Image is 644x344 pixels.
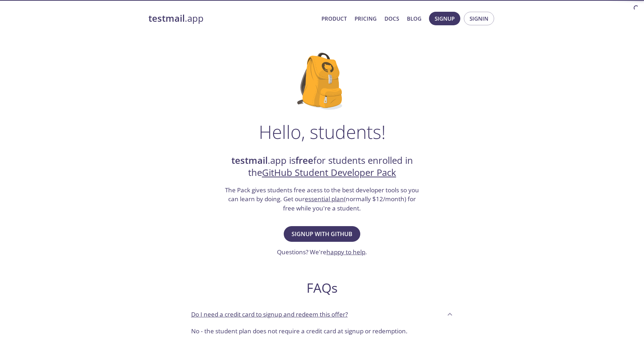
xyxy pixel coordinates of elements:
a: testmail.app [148,12,316,25]
span: Signin [470,14,488,23]
span: Signup with GitHub [292,229,352,239]
a: Pricing [355,14,377,23]
div: Do I need a credit card to signup and redeem this offer? [185,324,459,342]
strong: testmail [231,154,268,167]
button: Signup with GitHub [284,226,360,242]
button: Signin [464,12,494,25]
h3: Questions? We're . [277,247,367,257]
strong: free [295,154,313,167]
button: Signup [429,12,460,25]
strong: testmail [148,12,185,25]
a: GitHub Student Developer Pack [262,166,396,179]
h2: FAQs [185,280,459,296]
a: Blog [407,14,422,23]
h2: .app is for students enrolled in the [224,155,420,179]
h3: The Pack gives students free acess to the best developer tools so you can learn by doing. Get our... [224,186,420,213]
p: No - the student plan does not require a credit card at signup or redemption. [191,327,453,336]
div: Do I need a credit card to signup and redeem this offer? [185,304,459,324]
img: github-student-backpack.png [297,53,347,110]
span: Signup [435,14,455,23]
a: Product [321,14,347,23]
a: Docs [384,14,399,23]
p: Do I need a credit card to signup and redeem this offer? [191,310,348,319]
a: happy to help [326,248,365,256]
a: essential plan [305,195,344,203]
h1: Hello, students! [259,121,386,142]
